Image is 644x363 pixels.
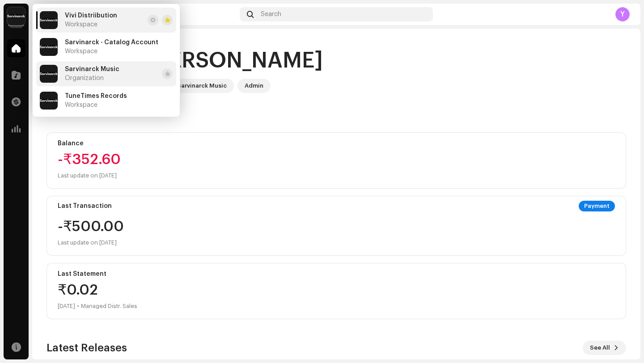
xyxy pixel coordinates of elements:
div: Sarvinarck Music [177,80,227,91]
img: 537129df-5630-4d26-89eb-56d9d044d4fa [40,38,58,56]
span: Vivi Distriibution [65,12,117,19]
span: Workspace [65,101,97,109]
div: [DATE] [58,301,75,312]
span: Sarvinarck Music [65,66,119,73]
re-o-card-value: Last Statement [47,263,626,319]
img: 537129df-5630-4d26-89eb-56d9d044d4fa [40,92,58,110]
re-o-card-value: Balance [47,132,626,189]
span: Search [261,11,281,18]
span: Workspace [65,21,97,28]
div: Hi, [PERSON_NAME] [114,46,323,75]
span: See All [590,339,610,357]
div: Last update on [DATE] [58,237,124,248]
div: Last update on [DATE] [58,170,615,181]
span: Organization [65,75,104,82]
div: Managed Distr. Sales [81,301,137,312]
div: Payment [579,201,615,211]
button: See All [583,341,626,355]
h3: Latest Releases [47,341,127,355]
div: Last Statement [58,270,615,278]
div: Admin [245,80,263,91]
div: Last Transaction [58,203,112,210]
img: 537129df-5630-4d26-89eb-56d9d044d4fa [40,65,58,83]
span: TuneTimes Records [65,93,127,100]
img: 537129df-5630-4d26-89eb-56d9d044d4fa [7,7,25,25]
div: Balance [58,140,615,147]
span: Workspace [65,48,97,55]
div: Y [615,7,630,21]
span: Sarvinarck - Catalog Account [65,39,158,46]
img: 537129df-5630-4d26-89eb-56d9d044d4fa [40,11,58,29]
div: • [77,301,79,312]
